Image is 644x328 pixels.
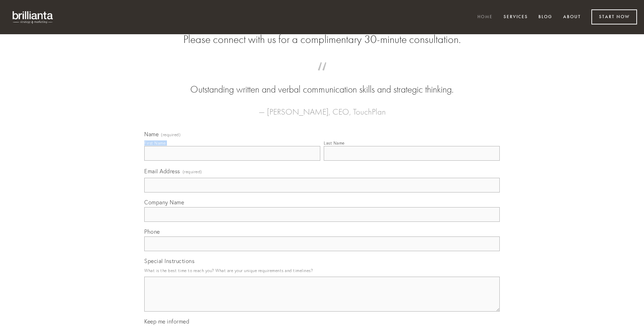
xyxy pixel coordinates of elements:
[155,69,489,96] blockquote: Outstanding written and verbal communication skills and strategic thinking.
[144,257,194,264] span: Special Instructions
[144,33,500,46] h2: Please connect with us for a complimentary 30-minute consultation.
[144,168,180,175] span: Email Address
[155,96,489,119] figcaption: — [PERSON_NAME], CEO, TouchPlan
[155,69,489,83] span: “
[144,131,159,138] span: Name
[591,9,637,24] a: Start Now
[144,228,160,235] span: Phone
[324,140,345,146] div: Last Name
[559,12,585,23] a: About
[144,199,184,206] span: Company Name
[183,167,202,176] span: (required)
[7,7,59,27] img: brillianta - research, strategy, marketing
[144,318,189,325] span: Keep me informed
[144,140,166,146] div: First Name
[144,266,500,275] p: What is the best time to reach you? What are your unique requirements and timelines?
[161,133,181,137] span: (required)
[534,12,557,23] a: Blog
[499,12,532,23] a: Services
[473,12,497,23] a: Home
